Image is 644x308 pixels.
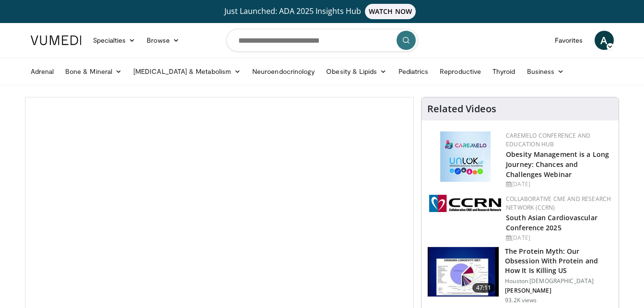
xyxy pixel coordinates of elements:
h4: Related Videos [427,103,496,115]
p: Houston [DEMOGRAPHIC_DATA] [505,277,613,285]
a: Neuroendocrinology [246,62,320,81]
a: Obesity & Lipids [320,62,392,81]
a: Reproductive [434,62,487,81]
a: Business [521,62,570,81]
input: Search topics, interventions [226,29,418,52]
p: 93.2K views [505,296,537,304]
a: Pediatrics [393,62,434,81]
a: Browse [141,31,185,50]
a: South Asian Cardiovascular Conference 2025 [506,213,597,232]
h3: The Protein Myth: Our Obsession With Protein and How It Is Killing US [505,247,613,275]
div: [DATE] [506,180,611,189]
a: Favorites [549,31,589,50]
a: Bone & Mineral [59,62,128,81]
a: [MEDICAL_DATA] & Metabolism [128,62,246,81]
img: b7b8b05e-5021-418b-a89a-60a270e7cf82.150x105_q85_crop-smart_upscale.jpg [428,247,499,297]
a: Adrenal [25,62,60,81]
a: Collaborative CME and Research Network (CCRN) [506,195,611,212]
a: CaReMeLO Conference and Education Hub [506,131,590,148]
div: [DATE] [506,234,611,242]
a: Specialties [87,31,141,50]
img: 45df64a9-a6de-482c-8a90-ada250f7980c.png.150x105_q85_autocrop_double_scale_upscale_version-0.2.jpg [440,131,491,182]
p: [PERSON_NAME] [505,287,613,295]
span: 47:11 [472,283,495,293]
span: WATCH NOW [365,4,416,19]
img: VuMedi Logo [31,36,82,45]
a: A [595,31,614,50]
a: Just Launched: ADA 2025 Insights HubWATCH NOW [32,4,612,19]
a: Obesity Management is a Long Journey: Chances and Challenges Webinar [506,150,609,179]
a: Thyroid [487,62,521,81]
img: a04ee3ba-8487-4636-b0fb-5e8d268f3737.png.150x105_q85_autocrop_double_scale_upscale_version-0.2.png [429,195,501,212]
a: 47:11 The Protein Myth: Our Obsession With Protein and How It Is Killing US Houston [DEMOGRAPHIC_... [427,247,613,304]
